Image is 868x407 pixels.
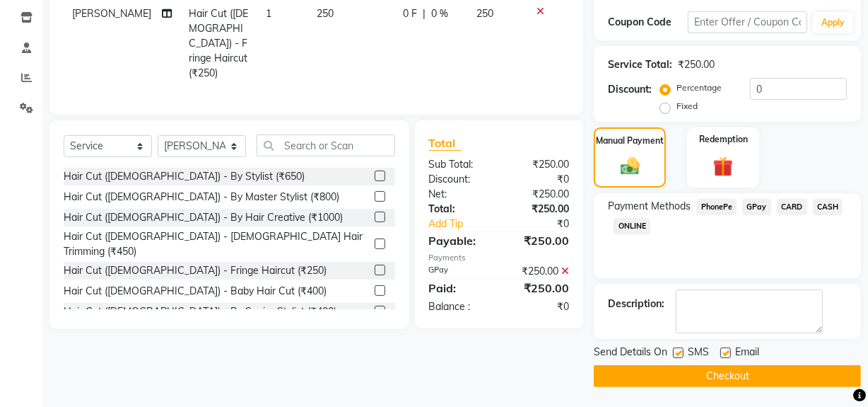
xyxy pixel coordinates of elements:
[64,284,327,299] div: Hair Cut ([DEMOGRAPHIC_DATA]) - Baby Hair Cut (₹400)
[614,218,650,234] span: ONLINE
[64,190,339,205] div: Hair Cut ([DEMOGRAPHIC_DATA]) - By Master Stylist (₹800)
[317,7,334,20] span: 250
[499,157,580,172] div: ₹250.00
[403,6,417,21] span: 0 F
[418,264,499,279] div: GPay
[64,263,327,278] div: Hair Cut ([DEMOGRAPHIC_DATA]) - Fringe Haircut (₹250)
[676,81,722,94] label: Percentage
[688,345,709,362] span: SMS
[64,229,369,259] div: Hair Cut ([DEMOGRAPHIC_DATA]) - [DEMOGRAPHIC_DATA] Hair Trimming (₹450)
[418,299,499,314] div: Balance :
[594,365,861,387] button: Checkout
[257,134,395,156] input: Search or Scan
[699,133,748,146] label: Redemption
[64,210,343,225] div: Hair Cut ([DEMOGRAPHIC_DATA]) - By Hair Creative (₹1000)
[418,157,499,172] div: Sub Total:
[266,7,271,20] span: 1
[429,136,462,151] span: Total
[64,304,336,319] div: Hair Cut ([DEMOGRAPHIC_DATA]) - By Senior Stylist (₹400)
[423,6,426,21] span: |
[742,199,771,215] span: GPay
[813,199,843,215] span: CASH
[696,199,737,215] span: PhonePe
[418,187,499,202] div: Net:
[499,187,580,202] div: ₹250.00
[615,156,645,178] img: _cash.svg
[499,299,580,314] div: ₹0
[608,82,652,97] div: Discount:
[431,6,448,21] span: 0 %
[418,232,499,249] div: Payable:
[608,15,688,30] div: Coupon Code
[499,202,580,217] div: ₹250.00
[499,280,580,297] div: ₹250.00
[64,169,305,184] div: Hair Cut ([DEMOGRAPHIC_DATA]) - By Stylist (₹650)
[596,134,664,147] label: Manual Payment
[418,280,499,297] div: Paid:
[72,7,151,20] span: [PERSON_NAME]
[688,11,807,33] input: Enter Offer / Coupon Code
[707,154,739,179] img: _gift.svg
[813,12,853,33] button: Apply
[429,252,570,264] div: Payments
[512,217,580,231] div: ₹0
[608,297,664,311] div: Description:
[676,100,698,113] label: Fixed
[418,172,499,187] div: Discount:
[499,232,580,249] div: ₹250.00
[678,57,715,72] div: ₹250.00
[418,217,512,231] a: Add Tip
[189,7,248,79] span: Hair Cut ([DEMOGRAPHIC_DATA]) - Fringe Haircut (₹250)
[594,345,667,362] span: Send Details On
[499,264,580,279] div: ₹250.00
[499,172,580,187] div: ₹0
[476,7,493,20] span: 250
[735,345,759,362] span: Email
[608,199,691,214] span: Payment Methods
[608,57,672,72] div: Service Total:
[418,202,499,217] div: Total:
[777,199,807,215] span: CARD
